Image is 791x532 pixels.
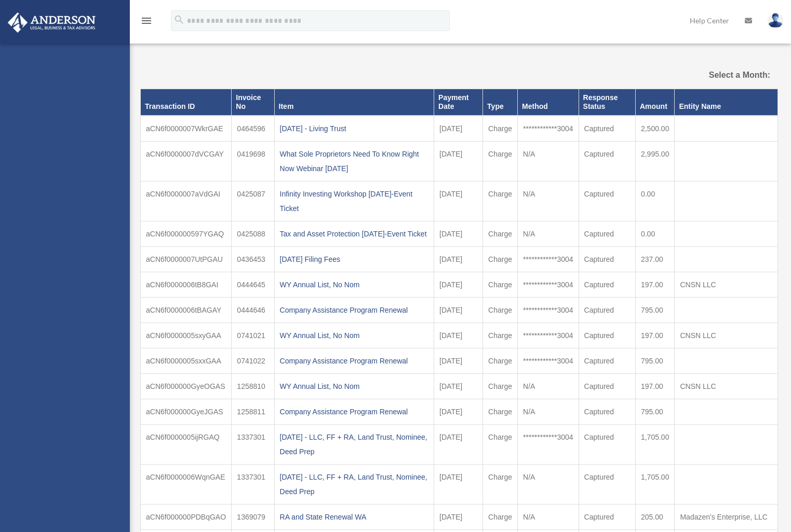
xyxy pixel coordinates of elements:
[579,247,635,272] td: Captured
[483,116,518,142] td: Charge
[483,374,518,399] td: Charge
[579,142,635,181] td: Captured
[675,272,778,298] td: CNSN LLC
[280,187,429,216] div: Infinity Investing Workshop [DATE]-Event Ticket
[483,505,518,530] td: Charge
[434,181,483,221] td: [DATE]
[483,323,518,348] td: Charge
[232,89,274,116] th: Invoice No
[141,323,232,348] td: aCN6f0000005sxyGAA
[635,221,675,247] td: 0.00
[483,89,518,116] th: Type
[635,348,675,374] td: 795.00
[232,465,274,505] td: 1337301
[518,89,579,116] th: Method
[434,116,483,142] td: [DATE]
[434,399,483,425] td: [DATE]
[483,247,518,272] td: Charge
[483,272,518,298] td: Charge
[140,15,153,27] i: menu
[141,89,232,116] th: Transaction ID
[434,247,483,272] td: [DATE]
[635,142,675,181] td: 2,995.00
[518,505,579,530] td: N/A
[434,374,483,399] td: [DATE]
[280,252,429,267] div: [DATE] Filing Fees
[141,465,232,505] td: aCN6f0000006WqnGAE
[141,348,232,374] td: aCN6f0000005sxxGAA
[635,505,675,530] td: 205.00
[141,221,232,247] td: aCN6f000000597YGAQ
[518,374,579,399] td: N/A
[141,425,232,465] td: aCN6f0000005ijRGAQ
[579,272,635,298] td: Captured
[635,116,675,142] td: 2,500.00
[635,374,675,399] td: 197.00
[140,18,153,27] a: menu
[483,142,518,181] td: Charge
[483,298,518,323] td: Charge
[280,147,429,176] div: What Sole Proprietors Need To Know Right Now Webinar [DATE]
[579,425,635,465] td: Captured
[434,465,483,505] td: [DATE]
[635,89,675,116] th: Amount
[232,181,274,221] td: 0425087
[518,465,579,505] td: N/A
[141,247,232,272] td: aCN6f0000007UtPGAU
[232,348,274,374] td: 0741022
[141,298,232,323] td: aCN6f0000006tBAGAY
[232,142,274,181] td: 0419698
[434,272,483,298] td: [DATE]
[434,298,483,323] td: [DATE]
[635,323,675,348] td: 197.00
[579,298,635,323] td: Captured
[141,374,232,399] td: aCN6f000000GyeOGAS
[280,121,429,136] div: [DATE] - Living Trust
[280,277,429,292] div: WY Annual List, No Nom
[280,379,429,394] div: WY Annual List, No Nom
[635,399,675,425] td: 795.00
[679,68,770,82] label: Select a Month:
[232,425,274,465] td: 1337301
[232,399,274,425] td: 1258811
[434,323,483,348] td: [DATE]
[518,142,579,181] td: N/A
[483,181,518,221] td: Charge
[141,116,232,142] td: aCN6f0000007WkrGAE
[579,505,635,530] td: Captured
[635,247,675,272] td: 237.00
[768,13,783,28] img: User Pic
[232,221,274,247] td: 0425088
[579,399,635,425] td: Captured
[579,89,635,116] th: Response Status
[280,354,429,368] div: Company Assistance Program Renewal
[434,89,483,116] th: Payment Date
[141,142,232,181] td: aCN6f0000007dVCGAY
[635,425,675,465] td: 1,705.00
[280,470,429,499] div: [DATE] - LLC, FF + RA, Land Trust, Nominee, Deed Prep
[483,221,518,247] td: Charge
[635,298,675,323] td: 795.00
[280,227,429,241] div: Tax and Asset Protection [DATE]-Event Ticket
[483,425,518,465] td: Charge
[232,505,274,530] td: 1369079
[232,323,274,348] td: 0741021
[141,505,232,530] td: aCN6f000000PDBqGAO
[280,510,429,524] div: RA and State Renewal WA
[232,298,274,323] td: 0444646
[280,328,429,343] div: WY Annual List, No Nom
[675,505,778,530] td: Madazen's Enterprise, LLC
[518,181,579,221] td: N/A
[579,221,635,247] td: Captured
[232,116,274,142] td: 0464596
[579,374,635,399] td: Captured
[141,181,232,221] td: aCN6f0000007aVdGAI
[280,430,429,459] div: [DATE] - LLC, FF + RA, Land Trust, Nominee, Deed Prep
[280,303,429,317] div: Company Assistance Program Renewal
[518,399,579,425] td: N/A
[579,181,635,221] td: Captured
[675,89,778,116] th: Entity Name
[232,374,274,399] td: 1258810
[579,348,635,374] td: Captured
[274,89,434,116] th: Item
